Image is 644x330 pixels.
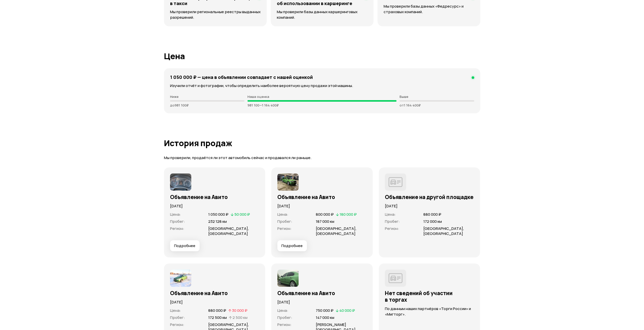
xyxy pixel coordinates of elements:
[170,103,245,107] p: до 981 100 ₽
[277,290,367,296] h3: Объявление на Авито
[385,306,474,317] p: По данным наших партнёров «Торги России» и «Мигторг».
[277,308,288,313] span: Цена :
[316,212,334,217] span: 800 000 ₽
[385,203,474,209] p: [DATE]
[445,7,459,12] a: Отчёты
[208,226,249,236] span: [GEOGRAPHIC_DATA], [GEOGRAPHIC_DATA]
[170,9,261,20] p: Мы проверили региональные реестры выданных разрешений.
[170,212,181,217] span: Цена :
[170,240,200,251] button: Подробнее
[179,36,228,41] h6: Узнайте пробег и скрутки
[247,95,397,99] p: Наша оценка
[362,164,484,170] p: Подготовили разные предложения — выберите подходящее.
[316,226,357,236] span: [GEOGRAPHIC_DATA], [GEOGRAPHIC_DATA]
[170,95,245,99] p: Ниже
[234,212,250,217] span: 50 000 ₽
[170,290,259,296] h3: Объявление на Авито
[208,315,227,320] span: 172 500 км
[192,164,291,170] p: Купите пакет отчётов, чтобы сэкономить до 65%.
[277,315,292,320] span: Пробег :
[164,52,480,61] h1: Цена
[164,155,480,161] p: Мы проверили, продаётся ли этот автомобиль сейчас и продавался ли раньше.
[162,113,258,125] input: VIN, госномер, номер кузова
[277,4,305,14] button: Проверить
[277,9,367,20] p: Мы проверили базы данных каршеринговых компаний.
[340,212,357,217] span: 180 000 ₽
[208,212,228,217] span: 1 050 000 ₽
[389,291,486,313] p: В отчёте будут сведения из десятков источников. Вам не придётся собирать данные по всему интернет...
[162,291,259,318] p: Вы сразу поймёте, если автомобиль слишком плох, чтобы тратить на него время. [PERSON_NAME] узнает...
[170,203,259,209] p: [DATE]
[208,308,226,313] span: 880 000 ₽
[423,212,441,217] span: 880 000 ₽
[170,74,313,80] h4: 1 050 000 ₽ — цена в объявлении cовпадает с нашей оценкой
[384,4,474,15] p: Мы проверили базы данных «Федресурс» и страховых компаний.
[207,4,277,14] input: VIN, госномер, номер кузова
[281,7,301,11] span: Проверить
[162,280,259,287] h4: Покажем скрытые недостатки
[170,219,185,224] span: Пробег :
[277,219,292,224] span: Пробег :
[427,7,441,12] a: Помощь
[208,219,227,224] span: 232 128 км
[277,299,367,305] p: [DATE]
[275,291,372,313] p: У нас есть данные из закрытых баз, которые не найти самостоятельно: например, о пробеге и обслужи...
[423,219,442,224] span: 172 000 км
[179,41,228,46] p: Бесплатно ヽ(♡‿♡)ノ
[365,174,404,178] span: Узнать о возможностях
[162,221,486,230] h2: Чем полезна Автотека
[362,155,484,161] h5: Автотека для бизнеса
[362,172,407,180] button: Узнать о возможностях
[400,95,474,99] p: Выше
[466,4,486,14] button: Войти
[277,212,288,217] span: Цена :
[277,322,292,327] span: Регион :
[385,219,400,224] span: Пробег :
[232,308,247,313] span: 30 000 ₽
[170,315,185,320] span: Пробег :
[170,194,259,200] h3: Объявление на Авито
[277,226,292,231] span: Регион :
[316,315,334,320] span: 147 000 км
[470,7,482,11] span: Войти
[170,299,259,305] p: [DATE]
[233,39,242,43] span: Ну‑ка
[277,240,307,251] button: Подробнее
[258,113,288,125] button: Проверить
[277,203,367,209] p: [DATE]
[316,219,334,224] span: 187 000 км
[164,139,480,148] h1: История продаж
[192,172,220,180] button: Купить пакет
[162,129,197,135] a: Как узнать номер
[385,194,474,200] h3: Объявление на другой площадке
[281,243,303,248] span: Подробнее
[247,103,397,107] p: 981 100 — 1 164 400 ₽
[339,308,355,313] span: 40 000 ₽
[162,55,368,82] h1: Проверка истории авто по VIN и госномеру
[170,322,184,327] span: Регион :
[170,83,474,89] p: Изучили отчёт и фотографии, чтобы определить наиболее вероятную цену продажи этой машины.
[316,308,334,313] span: 750 000 ₽
[203,129,233,135] a: Пример отчёта
[400,103,474,107] p: от 1 164 400 ₽
[277,194,367,200] h3: Объявление на Авито
[195,174,217,178] span: Купить пакет
[170,308,181,313] span: Цена :
[263,117,283,121] span: Проверить
[233,315,247,320] span: 2 500 км
[174,243,195,248] span: Подробнее
[423,226,464,236] span: [GEOGRAPHIC_DATA], [GEOGRAPHIC_DATA]
[385,290,474,303] h3: Нет сведений об участии в торгах
[192,155,291,161] h5: Больше проверок — ниже цена
[170,29,185,36] strong: Новинка
[162,87,319,107] p: У Автотеки самая полная база данных об авто с пробегом. Мы покажем ДТП, залог, ремонты, скрутку п...
[275,280,372,287] h4: Найдём уникальную информацию
[170,226,184,231] span: Регион :
[385,212,396,217] span: Цена :
[385,226,399,231] span: Регион :
[389,280,486,287] h4: Сэкономим ваши время и нервы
